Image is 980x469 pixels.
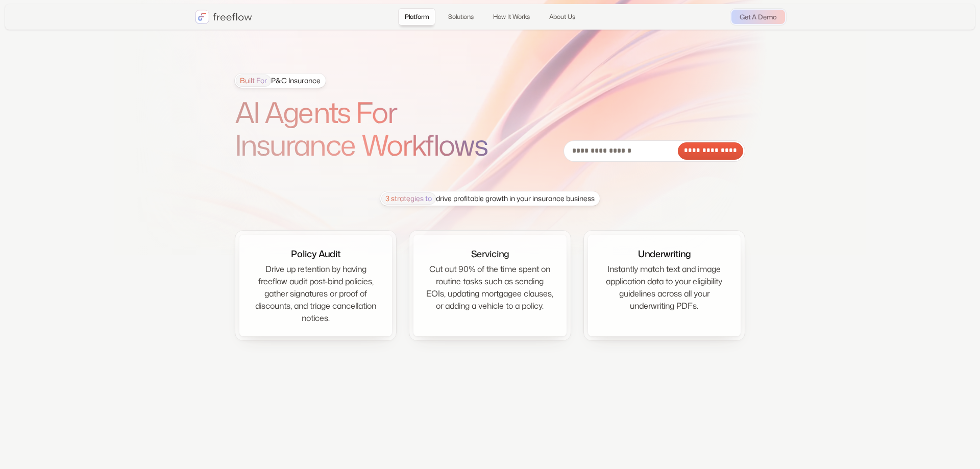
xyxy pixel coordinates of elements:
span: Built For [236,75,271,87]
div: Servicing [471,247,509,261]
a: home [195,10,252,24]
a: About Us [543,8,582,26]
a: How It Works [486,8,536,26]
div: Cut out 90% of the time spent on routine tasks such as sending EOIs, updating mortgagee clauses, ... [426,263,554,312]
h1: AI Agents For Insurance Workflows [235,96,516,162]
a: Solutions [442,8,480,26]
div: Instantly match text and image application data to your eligibility guidelines across all your un... [600,263,728,312]
div: P&C Insurance [236,75,321,87]
a: Get A Demo [731,10,785,24]
form: Email Form [563,140,745,162]
a: Platform [398,8,435,26]
span: 3 strategies to [381,192,436,205]
div: Drive up retention by having freeflow audit post-bind policies, gather signatures or proof of dis... [252,263,380,324]
div: Policy Audit [291,247,340,261]
div: Underwriting [638,247,691,261]
div: drive profitable growth in your insurance business [381,192,595,205]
